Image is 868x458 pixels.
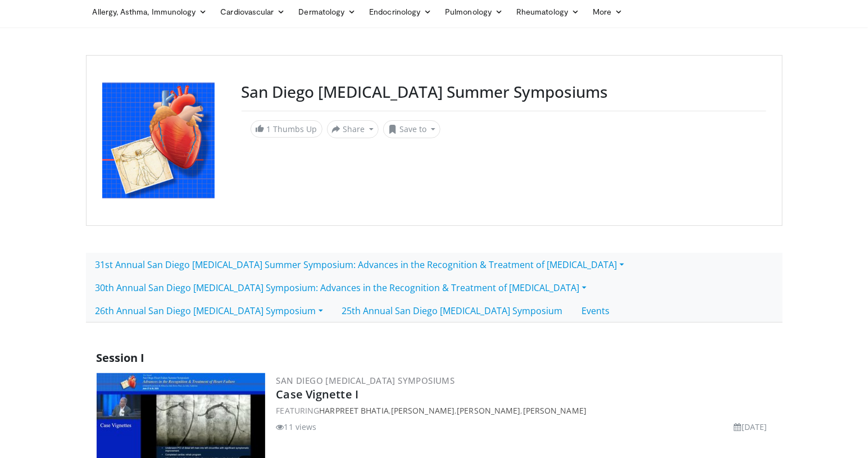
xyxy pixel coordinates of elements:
a: Events [572,299,620,323]
button: Share [327,120,379,138]
a: Pulmonology [438,1,510,23]
div: FEATURING , , , [276,405,772,416]
li: 11 views [276,421,317,433]
span: Session I [97,350,145,365]
span: 1 [267,124,271,134]
a: Dermatology [292,1,363,23]
a: [PERSON_NAME] [391,405,455,416]
a: Cardiovascular [213,1,292,23]
button: Save to [383,120,440,138]
a: Harpreet Bhatia [319,405,389,416]
a: San Diego [MEDICAL_DATA] Symposiums [276,375,455,386]
a: 30th Annual San Diego [MEDICAL_DATA] Symposium: Advances in the Recognition & Treatment of [MEDIC... [86,276,596,300]
a: Rheumatology [510,1,586,23]
a: 26th Annual San Diego [MEDICAL_DATA] Symposium [86,299,333,323]
a: More [586,1,629,23]
h3: San Diego [MEDICAL_DATA] Summer Symposiums [242,83,766,102]
a: 1 Thumbs Up [251,120,322,138]
a: Case Vignette I [276,387,359,402]
a: Allergy, Asthma, Immunology [86,1,214,23]
a: [PERSON_NAME] [457,405,520,416]
a: [PERSON_NAME] [523,405,587,416]
a: Endocrinology [362,1,438,23]
a: 31st Annual San Diego [MEDICAL_DATA] Summer Symposium: Advances in the Recognition & Treatment of... [86,253,634,276]
a: 25th Annual San Diego [MEDICAL_DATA] Symposium [333,299,572,323]
li: [DATE] [734,421,767,433]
